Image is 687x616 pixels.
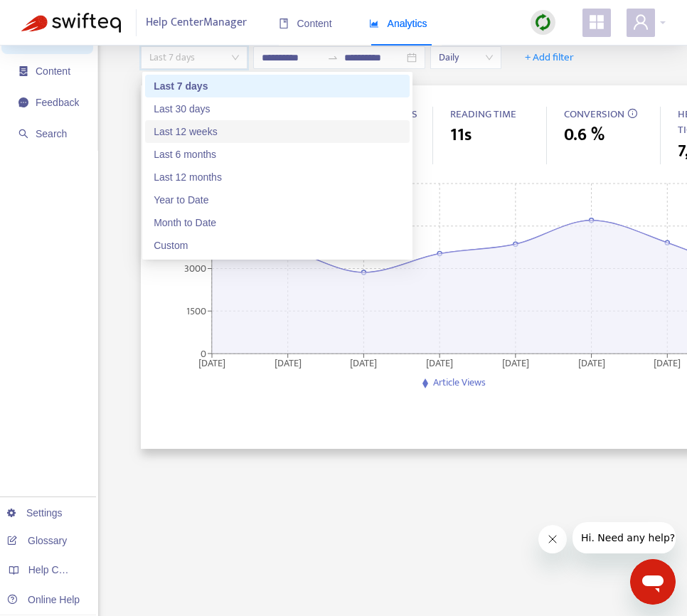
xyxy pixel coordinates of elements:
[564,105,624,123] span: CONVERSION
[502,355,529,371] tspan: [DATE]
[450,105,516,123] span: READING TIME
[18,66,28,76] span: container
[654,355,681,371] tspan: [DATE]
[36,97,79,108] span: Feedback
[578,355,605,371] tspan: [DATE]
[588,14,605,31] span: appstore
[572,522,676,553] iframe: Message from company
[145,234,410,257] div: Custom
[154,101,401,117] div: Last 30 days
[145,143,410,166] div: Last 6 months
[630,559,676,605] iframe: Button to launch messaging window
[534,14,552,31] img: sync.dc5367851b00ba804db3.png
[145,166,410,188] div: Last 12 months
[450,122,472,148] span: 11s
[201,346,206,362] tspan: 0
[7,594,80,605] a: Online Help
[279,18,332,29] span: Content
[7,507,63,519] a: Settings
[7,535,67,546] a: Glossary
[439,47,493,68] span: Daily
[369,18,379,28] span: area-chart
[327,52,339,63] span: to
[154,215,401,230] div: Month to Date
[433,374,486,391] span: Article Views
[369,18,427,29] span: Analytics
[145,211,410,234] div: Month to Date
[514,46,585,69] button: + Add filter
[279,18,289,28] span: book
[36,65,70,77] span: Content
[525,49,574,66] span: + Add filter
[145,120,410,143] div: Last 12 weeks
[154,124,401,139] div: Last 12 weeks
[154,169,401,185] div: Last 12 months
[538,525,567,553] iframe: Close message
[154,238,401,253] div: Custom
[145,75,410,97] div: Last 7 days
[154,147,401,162] div: Last 6 months
[327,52,339,63] span: swap-right
[184,260,206,277] tspan: 3000
[154,192,401,208] div: Year to Date
[21,13,121,33] img: Swifteq
[36,128,67,139] span: Search
[154,78,401,94] div: Last 7 days
[18,129,28,139] span: search
[351,355,378,371] tspan: [DATE]
[145,97,410,120] div: Last 30 days
[275,355,302,371] tspan: [DATE]
[427,355,454,371] tspan: [DATE]
[632,14,649,31] span: user
[186,303,206,319] tspan: 1500
[146,9,247,36] span: Help Center Manager
[18,97,28,107] span: message
[28,564,87,575] span: Help Centers
[145,188,410,211] div: Year to Date
[149,47,239,68] span: Last 7 days
[564,122,605,148] span: 0.6 %
[198,355,225,371] tspan: [DATE]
